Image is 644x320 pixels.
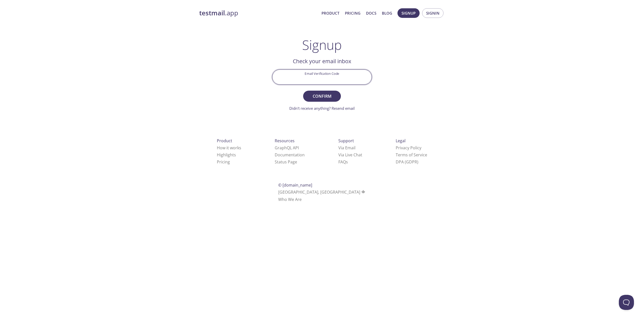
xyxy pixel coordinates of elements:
[275,138,295,144] span: Resources
[289,106,355,111] a: Didn't receive anything? Resend email
[338,159,348,165] a: FAQ
[217,152,236,158] a: Highlights
[275,145,299,151] a: GraphQL API
[382,10,392,16] a: Blog
[426,10,439,16] span: Signin
[302,37,342,52] h1: Signup
[401,10,416,16] span: Signup
[309,93,335,100] span: Confirm
[346,159,348,165] span: s
[199,9,317,17] a: testmail.app
[397,8,420,18] button: Signup
[396,159,418,165] a: DPA (GDPR)
[217,138,232,144] span: Product
[422,8,444,18] button: Signin
[396,145,421,151] a: Privacy Policy
[278,182,312,188] span: © [DOMAIN_NAME]
[275,152,305,158] a: Documentation
[275,159,297,165] a: Status Page
[303,91,341,102] button: Confirm
[217,145,241,151] a: How it works
[278,197,302,202] a: Who We Are
[278,189,366,195] span: [GEOGRAPHIC_DATA], [GEOGRAPHIC_DATA]
[338,138,354,144] span: Support
[396,138,406,144] span: Legal
[321,10,339,16] a: Product
[338,145,355,151] a: Via Email
[338,152,362,158] a: Via Live Chat
[199,9,225,17] strong: testmail
[619,295,634,310] iframe: Help Scout Beacon - Open
[217,159,230,165] a: Pricing
[345,10,360,16] a: Pricing
[366,10,376,16] a: Docs
[396,152,427,158] a: Terms of Service
[272,57,372,65] h2: Check your email inbox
